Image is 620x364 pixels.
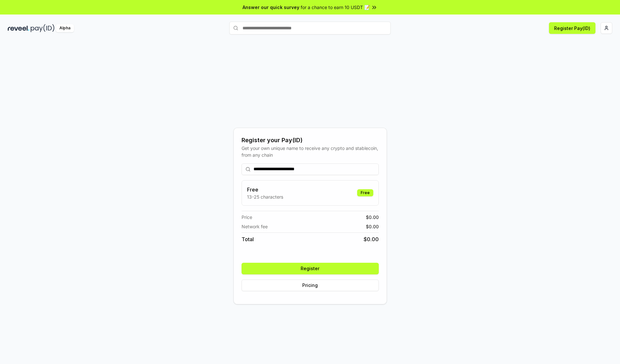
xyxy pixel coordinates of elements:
[242,223,268,230] span: Network fee
[242,214,252,221] span: Price
[366,214,379,221] span: $ 0.00
[242,263,379,274] button: Register
[549,22,595,34] button: Register Pay(ID)
[357,189,373,196] div: Free
[242,145,379,158] div: Get your own unique name to receive any crypto and stablecoin, from any chain
[8,24,29,32] img: reveel_dark
[247,193,283,200] p: 13-25 characters
[243,4,299,11] span: Answer our quick survey
[56,24,74,32] div: Alpha
[364,235,379,243] span: $ 0.00
[366,223,379,230] span: $ 0.00
[31,24,55,32] img: pay_id
[242,280,379,291] button: Pricing
[242,136,379,145] div: Register your Pay(ID)
[242,235,254,243] span: Total
[301,4,370,11] span: for a chance to earn 10 USDT 📝
[247,186,283,193] h3: Free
